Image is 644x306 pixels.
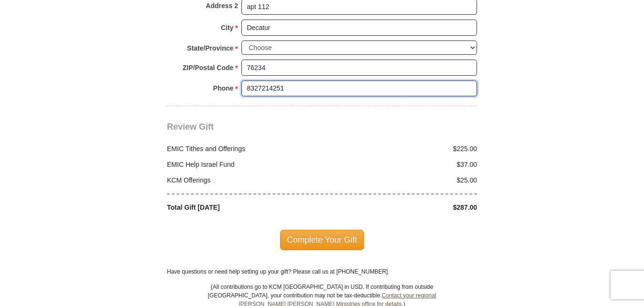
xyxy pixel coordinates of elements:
[187,41,233,55] strong: State/Province
[183,61,234,74] strong: ZIP/Postal Code
[322,144,482,154] div: $225.00
[322,175,482,185] div: $25.00
[221,21,233,34] strong: City
[162,160,322,170] div: EMIC Help Israel Fund
[162,203,322,213] div: Total Gift [DATE]
[280,230,364,250] span: Complete Your Gift
[322,160,482,170] div: $37.00
[162,175,322,185] div: KCM Offerings
[213,82,234,95] strong: Phone
[167,122,214,132] span: Review Gift
[162,144,322,154] div: EMIC Tithes and Offerings
[167,267,477,276] p: Have questions or need help setting up your gift? Please call us at [PHONE_NUMBER].
[322,203,482,213] div: $287.00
